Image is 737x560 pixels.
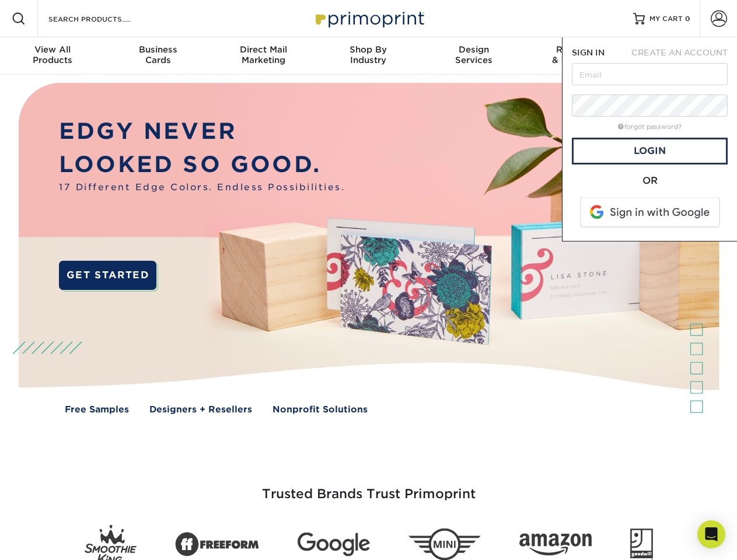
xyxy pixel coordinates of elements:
span: SIGN IN [572,48,605,57]
a: Designers + Resellers [149,403,252,416]
div: Cards [105,44,210,65]
div: OR [572,174,728,188]
p: LOOKED SO GOOD. [59,148,345,181]
a: Nonprofit Solutions [273,403,368,416]
div: Services [421,44,526,65]
iframe: Google Customer Reviews [3,524,99,556]
img: Primoprint [310,6,427,31]
span: CREATE AN ACCOUNT [631,48,728,57]
span: 17 Different Edge Colors. Endless Possibilities. [59,181,345,194]
img: Goodwill [630,528,653,560]
a: BusinessCards [105,37,210,75]
span: Direct Mail [211,44,316,55]
span: 0 [685,15,690,23]
div: & Templates [526,44,631,65]
a: Free Samples [65,403,129,416]
a: Login [572,138,728,164]
p: EDGY NEVER [59,115,345,148]
a: Direct MailMarketing [211,37,316,75]
h3: Trusted Brands Trust Primoprint [27,459,710,516]
a: Resources& Templates [526,37,631,75]
a: Shop ByIndustry [316,37,421,75]
input: SEARCH PRODUCTS..... [47,12,161,26]
span: Design [421,44,526,55]
img: Amazon [519,534,592,556]
span: Resources [526,44,631,55]
div: Marketing [211,44,316,65]
div: Open Intercom Messenger [697,520,725,548]
div: Industry [316,44,421,65]
span: Shop By [316,44,421,55]
img: Google [298,533,370,556]
a: DesignServices [421,37,526,75]
a: forgot password? [618,123,682,131]
span: MY CART [649,14,683,24]
a: GET STARTED [59,261,156,290]
input: Email [572,63,728,85]
span: Business [105,44,210,55]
